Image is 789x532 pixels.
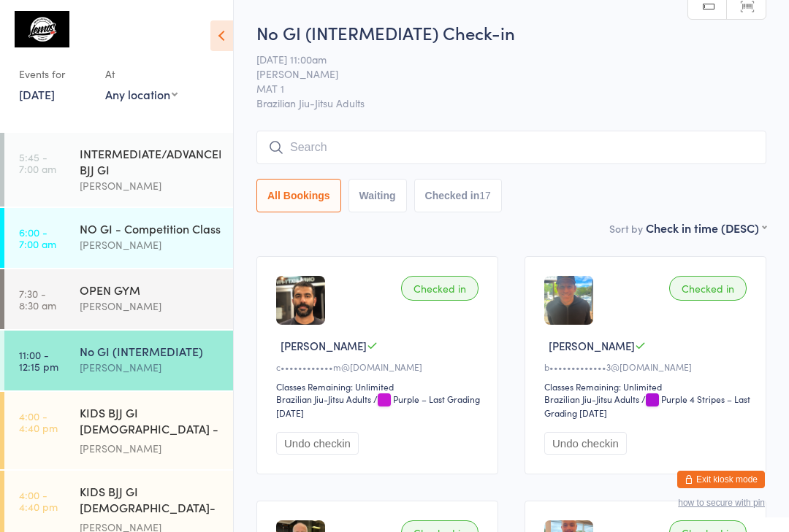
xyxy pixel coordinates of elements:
input: Search [256,131,766,164]
img: image1716252972.png [544,276,593,325]
span: MAT 1 [256,81,744,96]
time: 5:45 - 7:00 am [19,151,56,174]
div: NO GI - Competition Class [80,220,221,236]
time: 7:30 - 8:30 am [19,288,56,311]
div: c••••••••••••m@[DOMAIN_NAME] [276,361,483,373]
span: [PERSON_NAME] [281,338,367,353]
div: Checked in [669,276,747,301]
div: Brazilian Jiu-Jitsu Adults [276,393,371,405]
div: [PERSON_NAME] [80,177,221,194]
span: [PERSON_NAME] [549,338,635,353]
div: KIDS BJJ GI [DEMOGRAPHIC_DATA]- Level 2 [80,483,221,519]
button: Checked in17 [414,179,502,212]
div: [PERSON_NAME] [80,298,221,315]
img: Lemos Brazilian Jiu-Jitsu [15,11,69,47]
div: [PERSON_NAME] [80,440,221,457]
label: Sort by [609,221,643,236]
time: 11:00 - 12:15 pm [19,349,58,372]
div: b•••••••••••••3@[DOMAIN_NAME] [544,361,751,373]
div: Checked in [401,276,479,301]
div: INTERMEDIATE/ADVANCED BJJ GI [80,145,221,177]
span: [PERSON_NAME] [256,66,744,81]
span: [DATE] 11:00am [256,52,744,66]
a: 11:00 -12:15 pmNo GI (INTERMEDIATE)[PERSON_NAME] [4,331,233,390]
time: 6:00 - 7:00 am [19,226,56,250]
div: [PERSON_NAME] [80,236,221,253]
time: 4:00 - 4:40 pm [19,489,58,512]
div: KIDS BJJ GI [DEMOGRAPHIC_DATA] - Level 1 [80,404,221,440]
div: Classes Remaining: Unlimited [276,380,483,393]
button: how to secure with pin [678,498,765,508]
span: Brazilian Jiu-Jitsu Adults [256,96,766,110]
div: At [105,62,178,86]
div: OPEN GYM [80,282,221,298]
a: [DATE] [19,86,55,102]
div: 17 [479,190,491,201]
div: [PERSON_NAME] [80,359,221,376]
div: Brazilian Jiu-Jitsu Adults [544,393,639,405]
div: Any location [105,86,178,102]
div: Classes Remaining: Unlimited [544,380,751,393]
a: 5:45 -7:00 amINTERMEDIATE/ADVANCED BJJ GI[PERSON_NAME] [4,133,233,207]
button: Undo checkin [544,432,627,455]
a: 4:00 -4:40 pmKIDS BJJ GI [DEMOGRAPHIC_DATA] - Level 1[PERSON_NAME] [4,392,233,469]
div: No GI (INTERMEDIATE) [80,343,221,359]
a: 7:30 -8:30 amOPEN GYM[PERSON_NAME] [4,269,233,329]
time: 4:00 - 4:40 pm [19,410,58,433]
img: image1698130724.png [276,276,325,325]
button: Exit kiosk mode [677,471,765,488]
div: Events for [19,62,91,86]
button: Waiting [348,179,407,212]
button: Undo checkin [276,432,359,455]
div: Check in time (DESC) [646,220,766,236]
button: All Bookings [256,179,341,212]
a: 6:00 -7:00 amNO GI - Competition Class[PERSON_NAME] [4,208,233,268]
h2: No GI (INTERMEDIATE) Check-in [256,20,766,45]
